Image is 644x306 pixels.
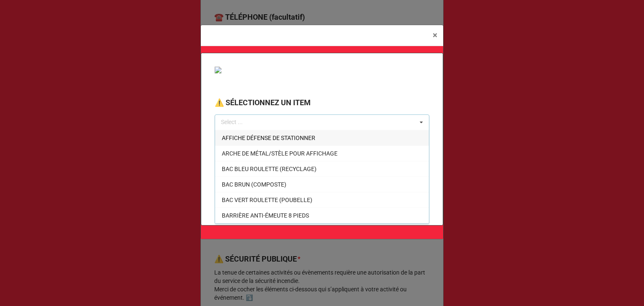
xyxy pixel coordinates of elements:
[222,135,315,141] span: AFFICHE DÉFENSE DE STATIONNER
[222,150,338,157] span: ARCHE DE MÉTAL/STÈLE POUR AFFICHAGE
[215,97,311,109] label: ⚠️ SÉLECTIONNEZ UN ITEM
[222,166,317,172] span: BAC BLEU ROULETTE (RECYCLAGE)
[215,67,299,73] img: VSJ_SERV_LOIS_SPORT_DEV_SOC.png
[222,181,286,188] span: BAC BRUN (COMPOSTE)
[222,197,312,203] span: BAC VERT ROULETTE (POUBELLE)
[222,212,309,219] span: BARRIÈRE ANTI-ÉMEUTE 8 PIEDS
[433,30,437,40] span: ×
